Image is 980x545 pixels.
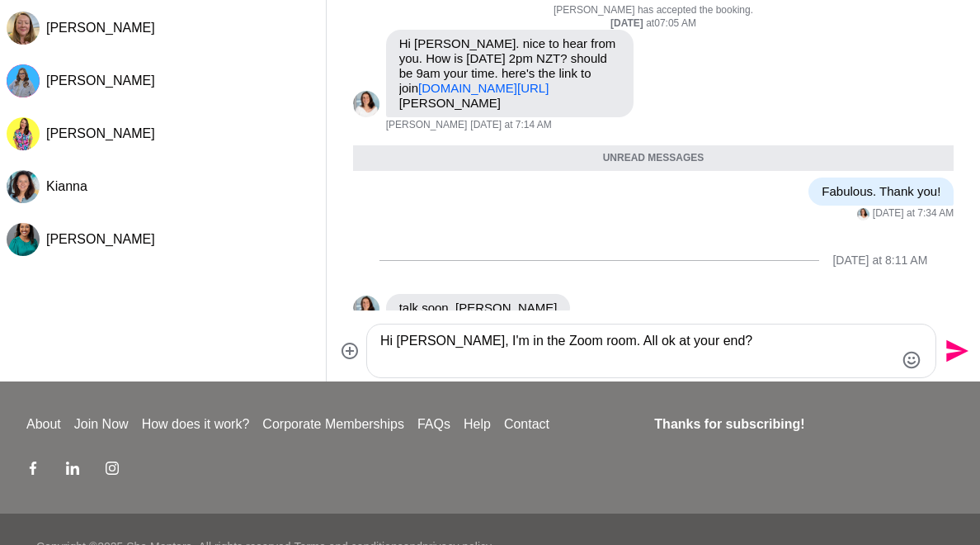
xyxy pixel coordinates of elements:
[832,254,927,268] div: [DATE] at 8:11 AM
[66,461,79,481] a: LinkedIn
[7,170,40,203] img: K
[7,223,40,256] img: C
[46,73,155,88] span: [PERSON_NAME]
[46,21,155,35] span: [PERSON_NAME]
[26,461,40,481] a: Facebook
[380,331,894,371] textarea: Type your message
[418,81,549,95] a: [DOMAIN_NAME][URL]
[68,415,135,434] a: Join Now
[857,208,869,220] div: Tarisha Tourok
[20,415,68,434] a: About
[457,415,497,434] a: Help
[7,64,40,97] div: Mona Swarup
[353,296,379,322] img: T
[7,64,40,97] img: M
[411,415,457,434] a: FAQs
[46,232,155,246] span: [PERSON_NAME]
[7,12,40,45] img: T
[902,350,921,370] button: Emoji picker
[46,179,87,193] span: Kianna
[7,223,40,256] div: Chitra Suppiah
[399,301,558,315] p: talk soon, [PERSON_NAME]
[7,170,40,203] div: Kianna
[610,17,646,29] strong: [DATE]
[353,145,954,172] div: Unread messages
[353,91,379,117] div: Tarisha Tourok
[353,296,379,322] div: Tarisha Tourok
[46,126,155,140] span: [PERSON_NAME]
[936,333,973,370] button: Send
[106,461,119,481] a: Instagram
[386,119,468,132] span: [PERSON_NAME]
[873,207,954,220] time: 2025-08-28T23:34:34.152Z
[497,415,556,434] a: Contact
[353,4,954,17] p: [PERSON_NAME] has accepted the booking.
[7,117,40,150] div: Roslyn Thompson
[7,12,40,45] div: Tammy McCann
[353,91,379,117] img: T
[822,184,940,199] p: Fabulous. Thank you!
[135,415,257,434] a: How does it work?
[470,119,551,132] time: 2025-08-28T23:14:49.469Z
[353,17,954,31] div: at 07:05 AM
[7,117,40,150] img: R
[399,36,620,111] p: Hi [PERSON_NAME]. nice to hear from you. How is [DATE] 2pm NZT? should be 9am your time. here's t...
[857,208,869,220] img: T
[256,415,411,434] a: Corporate Memberships
[654,415,944,434] h4: Thanks for subscribing!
